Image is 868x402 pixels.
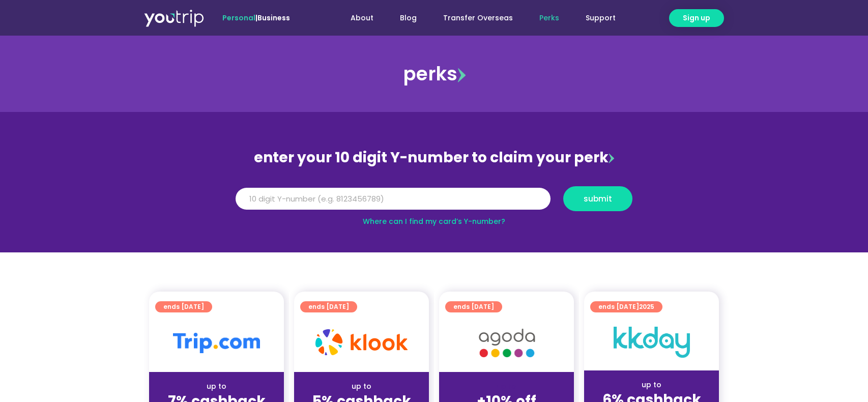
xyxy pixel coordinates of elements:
[236,188,551,210] input: 10 digit Y-number (e.g. 8123456789)
[302,381,421,392] div: up to
[157,381,276,392] div: up to
[639,302,654,311] span: 2025
[526,9,572,27] a: Perks
[308,301,349,312] span: ends [DATE]
[430,9,526,27] a: Transfer Overseas
[155,301,212,312] a: ends [DATE]
[230,145,638,171] div: enter your 10 digit Y-number to claim your perk
[387,9,430,27] a: Blog
[590,301,662,312] a: ends [DATE]2025
[453,301,494,312] span: ends [DATE]
[257,13,290,23] a: Business
[572,9,629,27] a: Support
[337,9,387,27] a: About
[592,380,711,390] div: up to
[317,9,629,27] nav: Menu
[584,195,612,203] span: submit
[669,9,724,27] a: Sign up
[598,301,654,312] span: ends [DATE]
[683,13,710,23] span: Sign up
[300,301,357,312] a: ends [DATE]
[236,186,632,219] form: Y Number
[563,186,632,211] button: submit
[497,381,516,391] span: up to
[445,301,502,312] a: ends [DATE]
[363,216,505,226] a: Where can I find my card’s Y-number?
[222,13,255,23] span: Personal
[163,301,204,312] span: ends [DATE]
[222,13,290,23] span: |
